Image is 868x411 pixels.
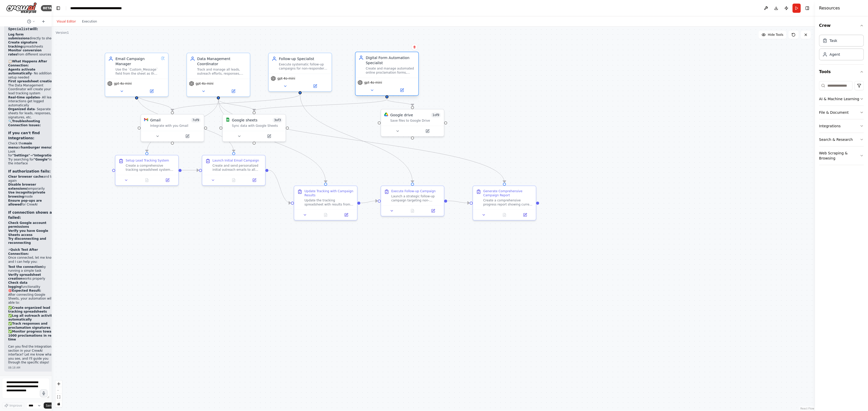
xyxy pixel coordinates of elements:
[819,133,864,146] button: Search & Research
[8,16,38,31] strong: will:
[8,322,57,330] li: ✅
[8,107,35,111] strong: Organized data
[819,33,864,64] div: Crew
[366,66,415,75] div: Create and manage automated online proclamation forms, integrate digital signatures, track form s...
[819,92,864,106] button: AI & Machine Learning
[494,212,515,218] button: No output available
[56,31,69,35] div: Version 1
[219,88,248,94] button: Open in side panel
[8,314,57,322] li: ✅
[8,68,35,75] strong: Agents activate automatically
[202,155,266,186] div: Launch Initial Email CampaignCreate and send personalized initial outreach emails to all identifi...
[8,150,57,158] li: Look for →
[6,2,37,14] img: Logo
[8,169,51,173] strong: If authorization fails:
[8,142,32,149] strong: main menu
[391,189,436,193] div: Execute Follow-up Campaign
[268,53,332,92] div: Follow-up SpecialistExecute systematic follow-up campaigns for non-responders, create urgency aro...
[8,33,57,41] li: directly to sheets
[277,76,295,81] span: gpt-4o-mini
[8,79,54,83] strong: First spreadsheet creation
[126,158,169,163] div: Setup Lead Tracking System
[46,404,53,408] span: Send
[8,289,57,293] h2: 🎯
[196,82,214,86] span: gpt-4o-mini
[819,5,840,11] h4: Resources
[226,118,230,122] img: Google Sheets
[390,112,413,118] div: Google drive
[431,112,441,118] span: Number of enabled actions
[55,387,62,394] button: zoom out
[384,112,388,117] img: Google Drive
[8,210,54,220] strong: If connection shows as failed:
[273,118,283,123] span: Number of enabled actions
[304,198,354,207] div: Update the tracking spreadsheet with results from the initial email campaign, including delivery ...
[33,154,57,157] strong: "Integrations"
[8,248,38,256] strong: Quick Test After Connection:
[134,94,236,152] g: Edge from b2c6c9d8-3034-4756-b803-c632798a6afe to 4d37d54d-471c-4917-85f9-906c7be1aa28
[830,38,837,43] div: Task
[79,18,100,25] button: Execution
[804,5,811,12] button: Hide right sidebar
[197,56,247,66] div: Data Management Coordinator
[388,87,416,93] button: Open in side panel
[40,390,48,397] button: Click to speak your automation idea
[223,177,245,183] button: No output available
[8,237,46,245] strong: Try disconnecting and reconnecting
[144,118,148,122] img: Gmail
[301,83,330,89] button: Open in side panel
[8,273,41,281] strong: Verify spreadsheet creation
[8,119,57,127] h2: 🔍
[232,124,283,128] div: Sync data with Google Sheets
[8,256,57,264] p: Once connected, let me know and I can help you:
[126,164,175,172] div: Create a comprehensive tracking spreadsheet system for managing the {organization_name} proclamat...
[483,189,533,197] div: Generate Comprehensive Campaign Report
[159,177,176,183] button: Open in side panel
[252,99,390,111] g: Edge from b67aa023-6628-4ef9-a5ef-78def34b36dd to ae4158b8-c485-42e6-8956-0a5938252bb4
[411,44,418,50] button: Delete node
[8,281,27,289] strong: Check data logging
[8,199,42,207] strong: Ensure pop-ups are allowed
[8,158,57,166] li: Try searching for in the interface
[8,79,57,95] li: - The Data Management Coordinator will create your lead tracking system
[384,99,415,106] g: Edge from b67aa023-6628-4ef9-a5ef-78def34b36dd to 12ba47a0-82ca-4bfd-a982-00efc91d12be
[232,118,257,123] div: Google sheets
[759,31,787,39] button: Hide Tools
[8,60,47,67] strong: What Happens After Connection:
[13,154,30,157] strong: "Settings"
[8,306,50,314] strong: Create organized lead tracking spreadsheets
[150,124,201,128] div: Integrate with you Gmail
[191,118,201,123] span: Number of enabled actions
[213,158,259,163] div: Launch Initial Email Campaign
[54,18,79,25] button: Visual Editor
[8,183,36,190] strong: Disable browser extensions
[8,366,57,370] div: 08:18 AM
[294,186,358,221] div: Update Tracking with Campaign ResultsUpdate the tracking spreadsheet with results from the initia...
[2,402,24,409] button: Improve
[213,164,262,172] div: Create and send personalized initial outreach emails to all identified leads about {organization_...
[115,67,159,76] div: Use the `Custom_Message` field from the sheet as the email body. Do not generate your own message...
[361,198,378,205] g: Edge from fdb3e209-5767-4bb7-85e7-57b50cb2324b to 3f880f35-d557-44a2-bbd4-e9a1b3ba0a6b
[25,18,37,25] button: Switch to previous chat
[381,186,444,216] div: Execute Follow-up CampaignLaunch a strategic follow-up campaign targeting non-responders and warm...
[8,273,57,281] li: works properly
[402,208,424,214] button: No output available
[9,404,22,408] span: Improve
[381,109,444,137] div: Google DriveGoogle drive1of9Save files to Google Drive
[768,33,783,37] span: Hide Tools
[8,265,42,269] strong: Test the connection
[8,191,57,199] li: mode
[8,183,57,191] li: temporarily
[819,65,864,79] button: Tools
[819,106,864,119] button: File & Document
[21,146,51,149] strong: hamburger menu
[413,128,442,134] button: Open in side panel
[55,381,62,407] div: React Flow controls
[8,41,37,48] strong: Create signature tracking
[473,186,536,221] div: Generate Comprehensive Campaign ReportCreate a comprehensive progress report showing current stat...
[304,189,354,197] div: Update Tracking with Campaign Results
[269,168,291,205] g: Edge from 4d37d54d-471c-4917-85f9-906c7be1aa28 to fdb3e209-5767-4bb7-85e7-57b50cb2324b
[298,94,415,183] g: Edge from 7afed474-6f3e-4ceb-8adf-933114afa1fe to 3f880f35-d557-44a2-bbd4-e9a1b3ba0a6b
[8,248,57,256] h2: ⚡
[8,49,57,56] li: from different sources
